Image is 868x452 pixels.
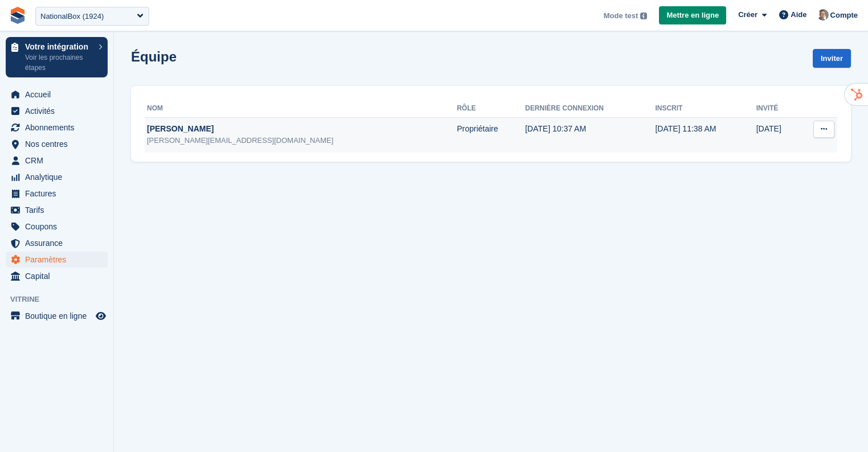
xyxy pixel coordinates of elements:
span: Créer [738,9,758,20]
img: stora-icon-8386f47178a22dfd0bd8f6a31ec36ba5ce8667c1dd55bd0f319d3a0aa187defe.svg [9,7,26,24]
span: CRM [25,153,93,169]
th: Invité [756,100,798,118]
p: Voir les prochaines étapes [25,52,93,73]
div: [PERSON_NAME] [147,123,457,135]
span: Capital [25,268,93,284]
span: Mode test [604,10,638,22]
a: menu [6,153,108,169]
td: Propriétaire [457,117,525,153]
span: Mettre en ligne [666,10,719,21]
a: Inviter [813,49,851,68]
span: Paramètres [25,252,93,268]
a: menu [6,186,108,202]
th: Dernière connexion [525,100,655,118]
a: menu [6,308,108,324]
span: Analytique [25,169,93,185]
span: Assurance [25,235,93,251]
img: Sebastien Bonnier [817,9,829,20]
span: Compte [830,10,858,21]
a: menu [6,252,108,268]
th: Rôle [457,100,525,118]
a: Boutique d'aperçu [94,309,108,323]
span: Coupons [25,219,93,235]
td: [DATE] 10:37 AM [525,117,655,153]
span: Boutique en ligne [25,308,93,324]
div: [PERSON_NAME][EMAIL_ADDRESS][DOMAIN_NAME] [147,135,457,146]
a: menu [6,136,108,152]
img: icon-info-grey-7440780725fd019a000dd9b08b2336e03edf1995a4989e88bcd33f0948082b44.svg [640,13,647,19]
span: Accueil [25,87,93,102]
a: menu [6,219,108,235]
div: NationalBox (1924) [40,11,104,22]
span: Abonnements [25,120,93,135]
th: Inscrit [655,100,756,118]
a: Mettre en ligne [659,6,726,25]
span: Nos centres [25,136,93,152]
span: Aide [791,9,806,20]
a: menu [6,235,108,251]
a: Votre intégration Voir les prochaines étapes [6,37,108,77]
th: Nom [145,100,457,118]
a: menu [6,169,108,185]
span: Factures [25,186,93,202]
td: [DATE] 11:38 AM [655,117,756,153]
td: [DATE] [756,117,798,153]
a: menu [6,268,108,284]
a: menu [6,120,108,135]
h1: Équipe [131,49,177,64]
span: Vitrine [10,294,113,305]
span: Tarifs [25,202,93,218]
a: menu [6,87,108,102]
span: Activités [25,103,93,119]
p: Votre intégration [25,43,93,51]
a: menu [6,103,108,119]
a: menu [6,202,108,218]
